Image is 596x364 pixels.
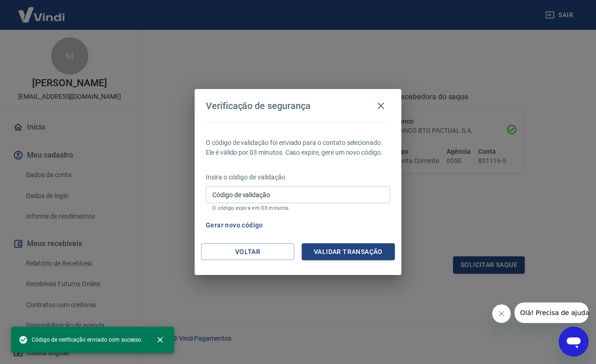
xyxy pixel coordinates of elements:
[559,327,589,357] iframe: Botão para abrir a janela de mensagens
[515,302,589,323] iframe: Mensagem da empresa
[212,205,384,211] p: O código expira em 03 minutos.
[201,243,294,261] button: Voltar
[206,138,390,158] p: O código de validação foi enviado para o contato selecionado. Ele é válido por 03 minutos. Caso e...
[6,7,78,14] span: Olá! Precisa de ajuda?
[19,335,142,344] span: Código de verificação enviado com sucesso.
[206,172,390,182] p: Insira o código de validação
[202,217,267,234] button: Gerar novo código
[302,243,395,261] button: Validar transação
[206,100,311,111] h4: Verificação de segurança
[492,304,511,323] iframe: Fechar mensagem
[150,330,170,350] button: close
